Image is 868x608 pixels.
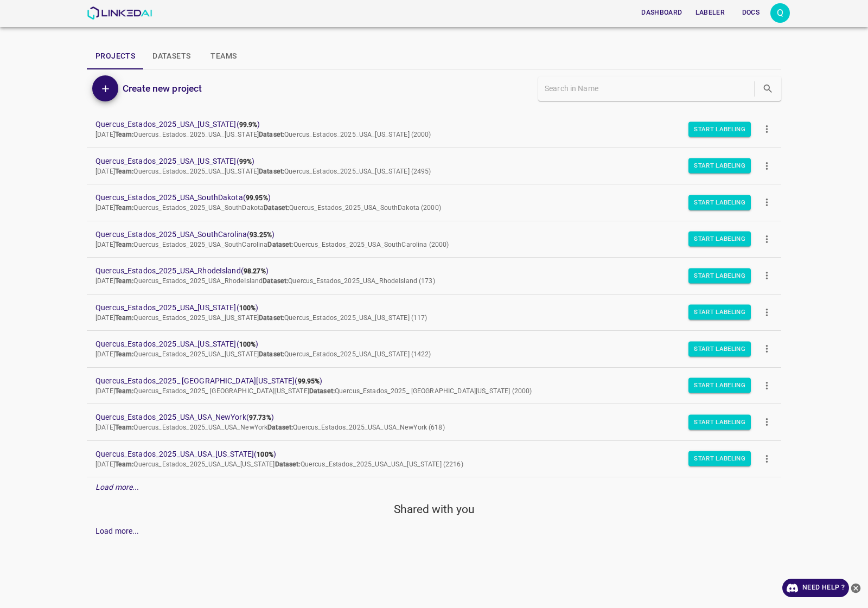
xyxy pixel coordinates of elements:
span: Quercus_Estados_2025_USA_USA_NewYork ( ) [95,412,755,423]
a: Create new project [118,81,202,96]
button: Teams [199,43,248,69]
a: Quercus_Estados_2025_ [GEOGRAPHIC_DATA][US_STATE](99.95%)[DATE]Team:Quercus_Estados_2025_ [GEOGRA... [87,368,781,404]
b: 100% [239,304,256,312]
a: Quercus_Estados_2025_USA_[US_STATE](99.9%)[DATE]Team:Quercus_Estados_2025_USA_[US_STATE]Dataset:Q... [87,111,781,148]
a: Docs [731,2,770,24]
button: Docs [733,4,768,22]
div: Load more... [95,526,139,537]
button: Start Labeling [688,451,751,466]
b: 99.9% [239,121,258,129]
b: Team: [115,350,134,358]
button: more [755,264,779,288]
div: Q [770,3,790,23]
span: Quercus_Estados_2025_USA_SouthDakota ( ) [95,192,755,203]
b: 99% [239,158,252,165]
span: [DATE] Quercus_Estados_2025_ [GEOGRAPHIC_DATA][US_STATE] Quercus_Estados_2025_ [GEOGRAPHIC_DATA][... [95,387,532,395]
span: [DATE] Quercus_Estados_2025_USA_SouthDakota Quercus_Estados_2025_USA_SouthDakota (2000) [95,204,441,212]
button: more [755,227,779,251]
b: Dataset: [264,204,289,212]
b: 99.95% [246,194,268,202]
button: search [757,78,779,100]
a: Quercus_Estados_2025_USA_SouthCarolina(93.25%)[DATE]Team:Quercus_Estados_2025_USA_SouthCarolinaDa... [87,221,781,258]
button: Start Labeling [688,305,751,320]
button: Start Labeling [688,341,751,356]
a: Quercus_Estados_2025_USA_RhodeIsland(98.27%)[DATE]Team:Quercus_Estados_2025_USA_RhodeIslandDatase... [87,258,781,294]
span: [DATE] Quercus_Estados_2025_USA_USA_NewYork Quercus_Estados_2025_USA_USA_NewYork (618) [95,424,445,431]
b: Team: [115,314,134,322]
button: Start Labeling [688,414,751,430]
span: Quercus_Estados_2025_USA_[US_STATE] ( ) [95,119,755,130]
input: Search in Name [545,81,752,97]
span: Quercus_Estados_2025_USA_SouthCarolina ( ) [95,229,755,240]
h5: Shared with you [87,502,781,517]
span: [DATE] Quercus_Estados_2025_USA_RhodeIsland Quercus_Estados_2025_USA_RhodeIsland (173) [95,277,435,285]
span: Quercus_Estados_2025_USA_[US_STATE] ( ) [95,302,755,313]
button: more [755,153,779,178]
b: Dataset: [259,168,284,175]
a: Quercus_Estados_2025_USA_[US_STATE](99%)[DATE]Team:Quercus_Estados_2025_USA_[US_STATE]Dataset:Que... [87,148,781,184]
span: [DATE] Quercus_Estados_2025_USA_USA_[US_STATE] Quercus_Estados_2025_USA_USA_[US_STATE] (2216) [95,460,463,468]
div: Load more... [87,521,781,541]
a: Quercus_Estados_2025_USA_[US_STATE](100%)[DATE]Team:Quercus_Estados_2025_USA_[US_STATE]Dataset:Qu... [87,331,781,367]
b: Dataset: [267,241,293,248]
a: Quercus_Estados_2025_USA_SouthDakota(99.95%)[DATE]Team:Quercus_Estados_2025_USA_SouthDakotaDatase... [87,184,781,221]
button: Open settings [770,3,790,23]
button: more [755,300,779,324]
button: Start Labeling [688,121,751,137]
b: Team: [115,277,134,285]
img: LinkedAI [87,7,152,20]
b: Team: [115,387,134,395]
span: [DATE] Quercus_Estados_2025_USA_[US_STATE] Quercus_Estados_2025_USA_[US_STATE] (2495) [95,168,431,175]
b: Team: [115,424,134,431]
span: Quercus_Estados_2025_ [GEOGRAPHIC_DATA][US_STATE] ( ) [95,375,755,387]
span: [DATE] Quercus_Estados_2025_USA_[US_STATE] Quercus_Estados_2025_USA_[US_STATE] (1422) [95,350,431,358]
b: Team: [115,204,134,212]
button: more [755,190,779,215]
b: Team: [115,168,134,175]
button: more [755,117,779,142]
button: Start Labeling [688,232,751,247]
b: Dataset: [267,424,293,431]
a: Need Help ? [782,579,849,597]
span: [DATE] Quercus_Estados_2025_USA_SouthCarolina Quercus_Estados_2025_USA_SouthCarolina (2000) [95,241,449,248]
a: Dashboard [635,2,688,24]
button: more [755,446,779,471]
button: Start Labeling [688,268,751,283]
a: Labeler [689,2,731,24]
span: [DATE] Quercus_Estados_2025_USA_[US_STATE] Quercus_Estados_2025_USA_[US_STATE] (117) [95,314,427,322]
h6: Create new project [123,81,202,96]
button: more [755,337,779,361]
button: more [755,373,779,398]
b: Team: [115,460,134,468]
b: Dataset: [259,314,284,322]
b: 100% [239,341,256,348]
b: 99.95% [298,377,320,385]
a: Quercus_Estados_2025_USA_USA_NewYork(97.73%)[DATE]Team:Quercus_Estados_2025_USA_USA_NewYorkDatase... [87,404,781,440]
div: Load more... [87,477,781,497]
span: Quercus_Estados_2025_USA_[US_STATE] ( ) [95,338,755,350]
b: 98.27% [244,267,266,275]
button: Add [92,75,118,101]
b: 97.73% [249,414,271,421]
b: 93.25% [250,231,272,239]
span: [DATE] Quercus_Estados_2025_USA_[US_STATE] Quercus_Estados_2025_USA_[US_STATE] (2000) [95,131,431,138]
button: Labeler [691,4,729,22]
em: Load more... [95,483,139,491]
button: close-help [849,579,863,597]
button: Start Labeling [688,378,751,393]
a: Quercus_Estados_2025_USA_[US_STATE](100%)[DATE]Team:Quercus_Estados_2025_USA_[US_STATE]Dataset:Qu... [87,295,781,331]
b: Team: [115,241,134,248]
a: Quercus_Estados_2025_USA_USA_[US_STATE](100%)[DATE]Team:Quercus_Estados_2025_USA_USA_[US_STATE]Da... [87,441,781,477]
b: Team: [115,131,134,138]
button: Projects [87,43,144,69]
span: Quercus_Estados_2025_USA_[US_STATE] ( ) [95,156,755,167]
button: Start Labeling [688,195,751,210]
b: Dataset: [263,277,288,285]
button: more [755,410,779,434]
b: Dataset: [309,387,335,395]
span: Quercus_Estados_2025_USA_RhodeIsland ( ) [95,265,755,277]
b: Dataset: [259,131,284,138]
button: Dashboard [637,4,686,22]
b: Dataset: [275,460,301,468]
